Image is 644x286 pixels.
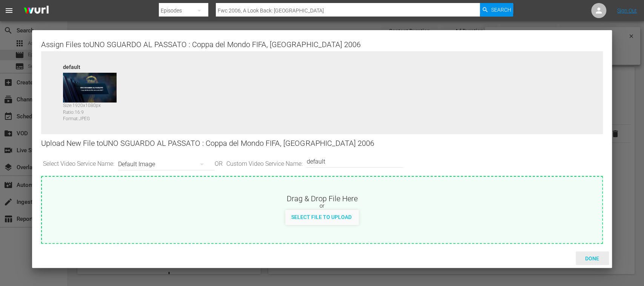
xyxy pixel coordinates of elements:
[41,160,116,168] span: Select Video Service Name:
[224,160,304,168] span: Custom Video Service Name:
[63,102,123,118] div: Size: 1920 x 1080 px Ratio: 16:9 Format: JPEG
[285,210,358,223] button: Select File to Upload
[63,63,123,69] div: default
[480,3,513,17] button: Search
[42,202,602,210] div: or
[285,214,358,220] span: Select File to Upload
[41,134,603,153] div: Upload New File to UNO SGUARDO AL PASSATO : Coppa del Mondo FIFA, [GEOGRAPHIC_DATA] 2006
[576,251,609,265] button: Done
[491,3,511,17] span: Search
[213,160,224,168] span: OR
[41,39,603,48] div: Assign Files to UNO SGUARDO AL PASSATO : Coppa del Mondo FIFA, [GEOGRAPHIC_DATA] 2006
[18,2,54,20] img: ans4CAIJ8jUAAAAAAAAAAAAAAAAAAAAAAAAgQb4GAAAAAAAAAAAAAAAAAAAAAAAAJMjXAAAAAAAAAAAAAAAAAAAAAAAAgAT5G...
[5,6,14,15] span: menu
[42,193,602,202] div: Drag & Drop File Here
[118,154,211,175] div: Default Image
[63,73,117,103] img: 78978838-default_v1.jpg
[617,8,637,14] a: Sign Out
[579,255,605,262] span: Done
